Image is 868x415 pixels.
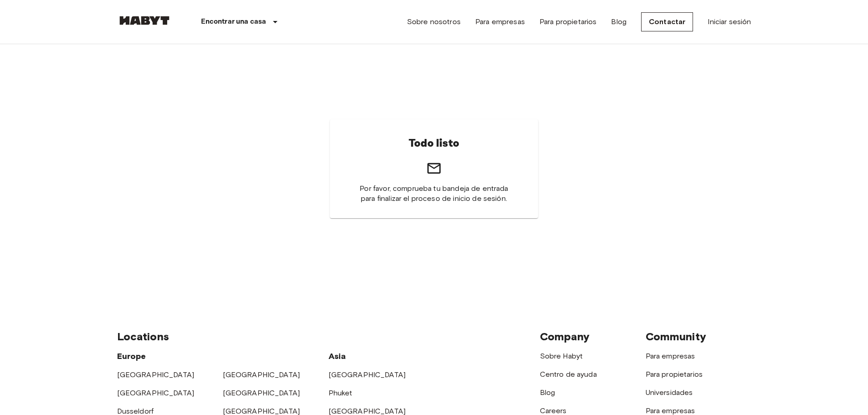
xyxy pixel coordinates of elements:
a: [GEOGRAPHIC_DATA] [223,370,300,379]
a: Para propietarios [646,370,703,379]
a: [GEOGRAPHIC_DATA] [117,389,195,397]
a: Para empresas [475,16,525,27]
a: Para propietarios [539,16,597,27]
span: Europe [117,351,146,361]
a: Iniciar sesión [708,16,751,27]
span: Company [540,330,590,343]
a: Para empresas [646,352,695,360]
span: Asia [329,351,346,361]
h6: Todo listo [409,134,459,153]
a: [GEOGRAPHIC_DATA] [117,370,195,379]
a: Blog [540,388,555,397]
a: Contactar [641,12,693,31]
a: Centro de ayuda [540,370,597,379]
a: Sobre Habyt [540,352,583,360]
a: [GEOGRAPHIC_DATA] [329,370,406,379]
a: [GEOGRAPHIC_DATA] [223,389,300,397]
img: Habyt [117,16,172,25]
a: Para empresas [646,406,695,415]
span: Locations [117,330,169,343]
span: Por favor, comprueba tu bandeja de entrada para finalizar el proceso de inicio de sesión. [352,184,516,204]
a: Universidades [646,388,693,397]
a: Phuket [329,389,353,397]
a: Sobre nosotros [407,16,461,27]
span: Community [646,330,706,343]
a: Blog [611,16,627,27]
p: Encontrar una casa [201,16,267,27]
a: Careers [540,406,567,415]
